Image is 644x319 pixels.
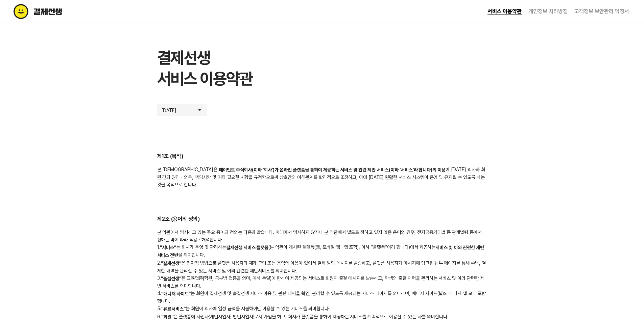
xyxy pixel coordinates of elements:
a: 개인정보 처리방침 [528,8,568,15]
b: 페이민트 주식회사(이하 ‘회사’)가 온라인 플랫폼을 통하여 제공하는 서비스 및 관련 제반 서비스(이하 ‘서비스’라 합니다)의 이용 [219,167,446,172]
b: 서비스 및 이와 관련한 제반 서비스 전반 [157,245,484,258]
b: “매니저 사이트” [161,291,191,296]
h2: 제1조 (목적) [157,153,487,160]
b: “유료서비스” [161,307,186,312]
button: [DATE] [157,104,207,116]
img: terms logo [14,4,91,19]
b: 결제선생 서비스 플랫폼 [226,245,269,250]
a: 서비스 이용약관 [487,8,522,15]
h2: 제2조 (용어의 정의) [157,215,487,223]
div: 본 [DEMOGRAPHIC_DATA]은 에 [DATE] 회사와 회원 간의 권리 · 의무, 책임사항 및 기타 필요한 사항을 규정함으로써 상호간의 이해관계를 합리적으로 조정하고,... [157,166,487,188]
b: “서비스” [160,245,176,250]
h1: 결제선생 서비스 이용약관 [157,47,487,89]
b: “결제선생” [161,261,181,266]
img: arrow icon [196,107,203,113]
b: “출결선생” [161,276,181,281]
a: 고객정보 보안관리 약정서 [574,8,629,15]
p: [DATE] [161,107,182,113]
